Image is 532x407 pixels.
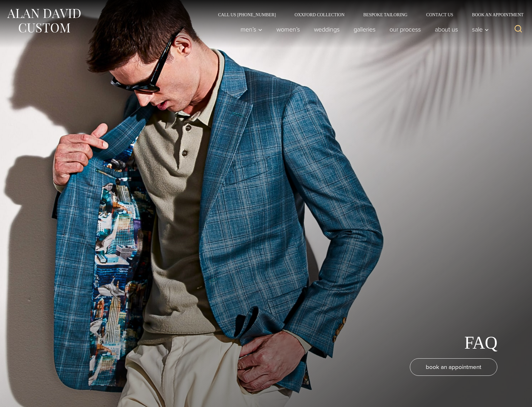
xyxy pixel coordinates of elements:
span: book an appointment [426,362,481,371]
nav: Primary Navigation [234,23,492,36]
a: Our Process [383,23,428,36]
a: Book an Appointment [463,12,526,17]
a: Bespoke Tailoring [354,12,417,17]
a: weddings [307,23,347,36]
a: Oxxford Collection [285,12,354,17]
img: Alan David Custom [6,7,81,35]
a: Contact Us [417,12,463,17]
a: Call Us [PHONE_NUMBER] [209,12,285,17]
span: Sale [472,26,489,32]
a: About Us [428,23,465,36]
span: Men’s [241,26,262,32]
a: book an appointment [410,358,497,376]
h1: FAQ [465,332,497,353]
a: Galleries [347,23,383,36]
a: Women’s [270,23,307,36]
button: View Search Form [511,22,526,37]
nav: Secondary Navigation [209,12,526,17]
